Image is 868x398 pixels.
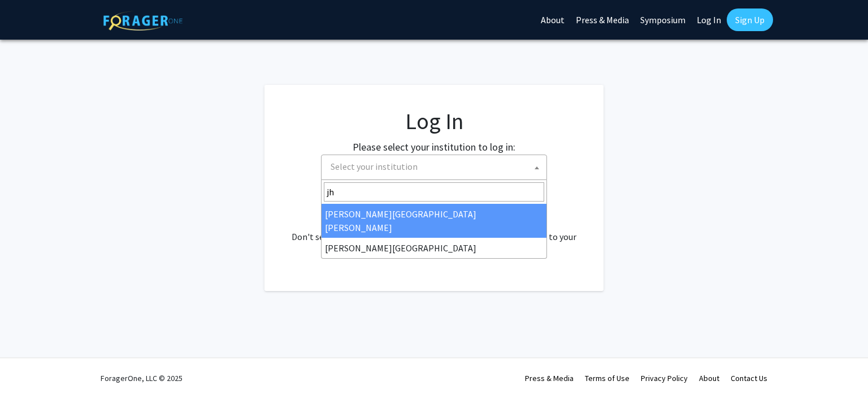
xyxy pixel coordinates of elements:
div: ForagerOne, LLC © 2025 [101,358,183,398]
a: Privacy Policy [641,373,688,383]
a: Press & Media [525,373,574,383]
input: Search [324,182,544,202]
a: About [699,373,719,383]
a: Contact Us [731,373,767,383]
h1: Log In [287,108,581,135]
label: Please select your institution to log in: [353,139,515,155]
a: Terms of Use [585,373,630,383]
li: [PERSON_NAME][GEOGRAPHIC_DATA] [322,238,546,258]
div: No account? . Don't see your institution? about bringing ForagerOne to your institution. [287,203,581,257]
li: [PERSON_NAME][GEOGRAPHIC_DATA][PERSON_NAME] [322,204,546,238]
iframe: Chat [8,347,48,390]
span: Select your institution [326,155,546,178]
span: Select your institution [331,161,418,172]
a: Sign Up [727,8,773,31]
img: ForagerOne Logo [103,11,183,31]
span: Select your institution [321,155,547,180]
